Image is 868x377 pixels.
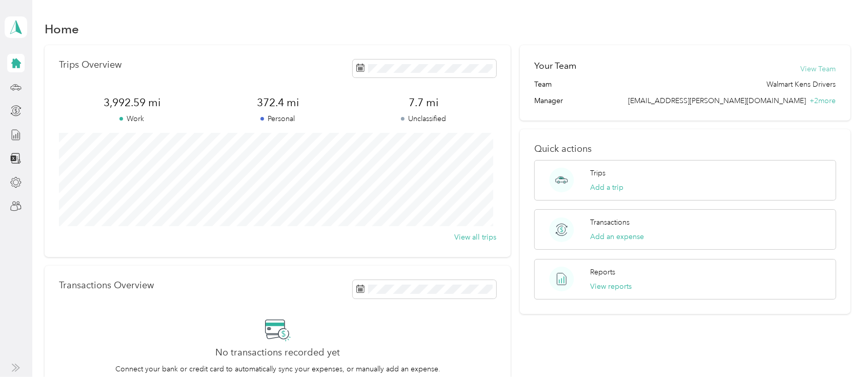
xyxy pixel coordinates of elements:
span: Team [534,79,552,90]
p: Connect your bank or credit card to automatically sync your expenses, or manually add an expense. [115,364,440,374]
button: View all trips [454,232,496,243]
span: Manager [534,95,563,106]
span: Walmart Kens Drivers [767,79,836,90]
h2: Your Team [534,59,576,72]
p: Quick actions [534,144,836,154]
span: 7.7 mi [351,95,496,110]
button: Add a trip [590,182,623,193]
p: Personal [205,113,351,124]
button: View reports [590,281,632,292]
p: Work [59,113,205,124]
p: Transactions Overview [59,280,154,291]
button: View Team [801,64,836,74]
p: Reports [590,267,615,277]
p: Trips [590,168,605,178]
iframe: Everlance-gr Chat Button Frame [811,320,868,377]
span: [EMAIL_ADDRESS][PERSON_NAME][DOMAIN_NAME] [629,96,806,105]
span: 3,992.59 mi [59,95,205,110]
p: Transactions [590,217,630,228]
span: 372.4 mi [205,95,351,110]
span: + 2 more [810,96,836,105]
p: Unclassified [351,113,496,124]
button: Add an expense [590,231,644,242]
h1: Home [45,24,79,34]
h2: No transactions recorded yet [215,347,340,358]
p: Trips Overview [59,59,122,70]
